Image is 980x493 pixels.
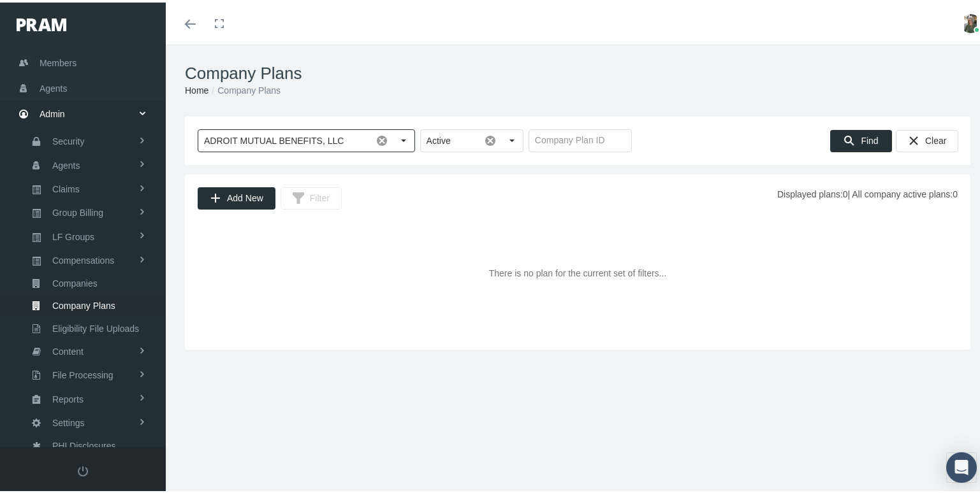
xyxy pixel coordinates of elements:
div: Select [393,127,414,149]
span: Reports [52,386,84,408]
div: Find [830,127,892,150]
span: Group Billing [52,199,103,221]
div: Open Intercom Messenger [946,450,977,480]
span: Displayed plans: | All company active plans: [777,185,958,207]
span: Find [861,133,878,143]
span: Clear [925,133,946,143]
h1: Company Plans [185,61,970,81]
div: Add New [198,185,275,207]
span: File Processing [52,362,113,383]
img: PRAM_20_x_78.png [17,16,66,29]
div: Select [501,127,523,149]
span: Agents [52,152,80,174]
b: 0 [843,187,848,197]
span: LF Groups [52,224,94,245]
span: Company Plans [52,292,115,314]
li: Company Plans [208,81,281,95]
div: There is no plan for the current set of filters... [198,207,958,334]
img: S_Profile_Picture_15372.jpg [961,11,980,31]
span: Eligibility File Uploads [52,315,139,337]
span: Admin [40,99,65,124]
span: Security [52,128,85,150]
span: Content [52,338,84,360]
span: Agents [40,74,68,98]
span: Add New [227,190,263,201]
span: Compensations [52,247,114,269]
span: Settings [52,410,85,431]
div: Clear [896,127,958,150]
span: Members [40,48,77,73]
a: Home [185,83,208,93]
b: 0 [953,187,958,197]
span: Claims [52,176,80,197]
span: Companies [52,270,98,292]
span: PHI Disclosures [52,432,116,454]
